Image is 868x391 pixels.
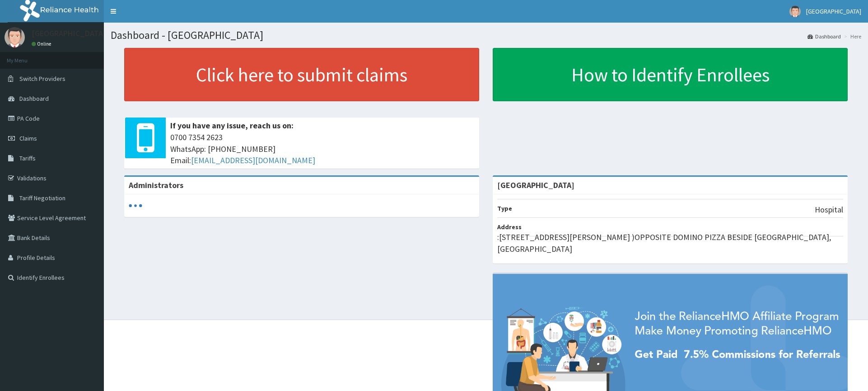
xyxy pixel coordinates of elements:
span: Dashboard [19,94,49,103]
b: Administrators [129,180,183,190]
span: Tariffs [19,154,36,162]
p: :[STREET_ADDRESS][PERSON_NAME] )OPPOSITE DOMINO PIZZA BESIDE [GEOGRAPHIC_DATA],[GEOGRAPHIC_DATA] [497,231,843,254]
img: User Image [5,27,25,47]
b: If you have any issue, reach us on: [170,120,294,131]
a: How to Identify Enrollees [493,48,848,101]
span: Claims [19,134,37,142]
b: Address [497,223,522,231]
b: Type [497,204,512,212]
svg: audio-loading [129,199,142,212]
a: Online [32,41,53,47]
img: User Image [789,6,801,17]
span: [GEOGRAPHIC_DATA] [806,7,861,15]
a: Click here to submit claims [124,48,479,101]
span: 0700 7354 2623 WhatsApp: [PHONE_NUMBER] Email: [170,132,475,166]
p: [GEOGRAPHIC_DATA] [32,29,106,38]
span: Switch Providers [19,75,65,83]
p: Hospital [815,204,843,216]
li: Here [842,33,861,40]
a: [EMAIL_ADDRESS][DOMAIN_NAME] [191,155,315,165]
strong: [GEOGRAPHIC_DATA] [497,180,574,190]
h1: Dashboard - [GEOGRAPHIC_DATA] [111,29,861,41]
span: Tariff Negotiation [19,194,65,202]
a: Dashboard [807,33,841,40]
